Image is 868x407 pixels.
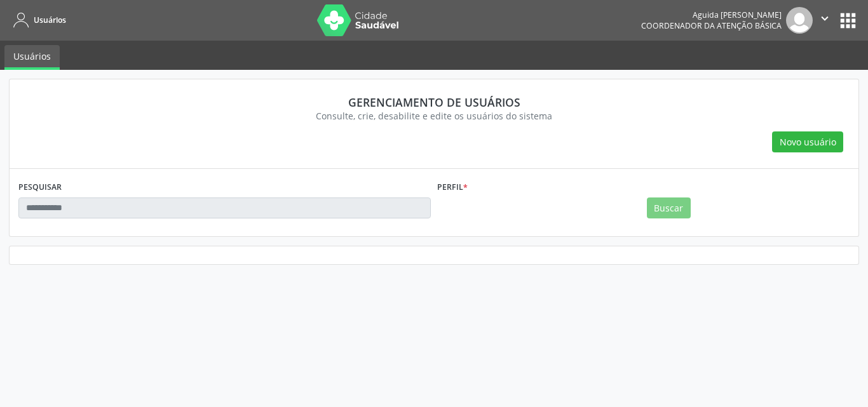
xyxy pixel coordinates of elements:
[9,10,66,30] a: Usuários
[4,45,60,70] a: Usuários
[780,135,836,149] span: Novo usuário
[837,10,859,32] button: apps
[437,178,468,197] label: Perfil
[18,178,62,197] label: PESQUISAR
[641,20,782,31] span: Coordenador da Atenção Básica
[786,7,813,34] img: img
[818,11,832,25] i: 
[772,131,843,153] button: Novo usuário
[27,95,841,109] div: Gerenciamento de usuários
[34,15,66,25] span: Usuários
[813,7,837,34] button: 
[647,197,691,219] button: Buscar
[641,10,782,20] div: Aguida [PERSON_NAME]
[27,109,841,123] div: Consulte, crie, desabilite e edite os usuários do sistema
